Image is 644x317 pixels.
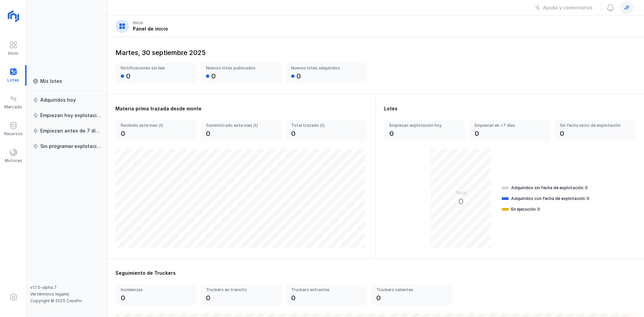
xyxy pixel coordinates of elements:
div: Copyright © 2025 Cesefor [30,298,104,304]
div: 0 [376,293,381,303]
a: Truckers entrantes0 [286,284,367,305]
div: 0 [389,129,394,138]
div: 0 [126,71,130,81]
div: En ejecución 0 [511,207,540,212]
div: Empiezan antes de 7 días [40,127,101,134]
div: 0 [297,71,301,81]
div: Total trazado (t) [291,123,362,128]
a: Notificaciones sin leer0 [115,63,197,84]
a: Adquiridos hoy [30,94,104,106]
div: Mis lotes [40,78,62,85]
div: Truckers en transito [206,287,269,293]
div: Truckers entrantes [291,287,354,293]
div: v1.1.0-alpha.7 [30,285,104,290]
div: 0 [291,129,296,138]
div: Inicio [8,51,18,56]
span: | [583,185,585,190]
div: Materia prima trazada desde monte [115,105,368,112]
div: Sin fecha inicio de explotación [560,123,623,128]
a: Empiezan en <7 días0 [469,120,550,141]
div: Motores [5,158,22,163]
div: Empiezan hoy explotación [40,112,101,119]
div: Recursos [4,131,23,137]
div: Ayuda y comentarios [543,4,593,11]
div: 0 [560,129,564,138]
div: 0 [291,293,296,303]
a: Empiezan explotación hoy0 [384,120,465,141]
span: | [536,207,537,212]
div: 0 [206,293,210,303]
div: Sin programar explotación [40,143,101,150]
a: Truckers salientes0 [371,284,452,305]
div: Adquiridos con fecha de explotación 0 [511,196,589,201]
div: 0 [121,293,125,303]
span: | [585,196,587,201]
div: Nuevos lotes adquiridos [291,65,354,71]
div: 0 [206,129,210,138]
span: jf [624,4,630,11]
a: Nuevos lotes adquiridos0 [286,63,367,84]
div: Martes, 30 septiembre 2025 [115,48,636,55]
a: Sin programar explotación [30,140,104,152]
div: Adquiridos hoy [40,97,76,103]
button: Ayuda y comentarios [531,2,597,13]
div: 0 [475,129,479,138]
div: 0 [121,129,125,138]
a: Empiezan hoy explotación [30,109,104,121]
img: logoRight.svg [5,8,22,24]
div: Recibido este mes (t) [121,123,191,128]
a: Nuevos lotes publicados0 [201,63,282,84]
div: Panel de inicio [133,25,168,32]
div: Empiezan explotación hoy [389,123,452,128]
a: Incidencias0 [115,284,197,305]
div: Incidencias [121,287,184,293]
div: Adquiridos sin fecha de explotación 0 [511,185,588,191]
div: Empiezan en <7 días [475,123,538,128]
div: Lotes [384,105,636,112]
div: Inicio [133,20,143,25]
div: Seguimiento de Truckers [115,270,636,276]
a: Empiezan antes de 7 días [30,125,104,137]
div: 0 [211,71,216,81]
div: Suministrado este mes (t) [206,123,276,128]
div: Nuevos lotes publicados [206,65,269,71]
a: Truckers en transito0 [201,284,282,305]
a: Mis lotes [30,75,104,87]
div: Truckers salientes [376,287,439,293]
a: Sin fecha inicio de explotación0 [554,120,636,141]
div: Notificaciones sin leer [121,65,184,71]
a: Ver términos legales [30,292,69,297]
div: Mercado [4,104,22,110]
